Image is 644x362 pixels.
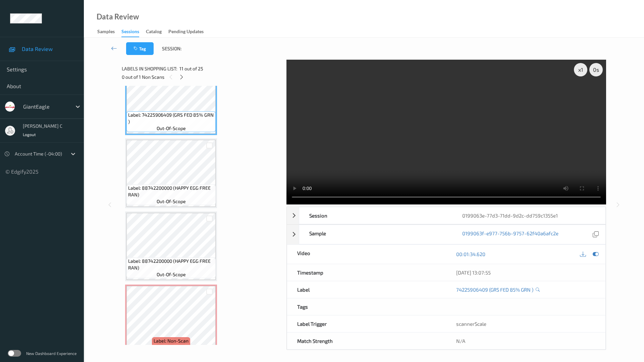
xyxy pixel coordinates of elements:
span: Label: 74225906409 (GRS FED 85% GRN ) [128,112,214,125]
div: Data Review [97,13,139,20]
div: 0 out of 1 Non Scans [122,73,282,81]
span: 11 out of 25 [179,65,203,72]
div: Session0199063e-77d3-71dd-9d2c-dd759c1355e1 [287,207,606,224]
div: N/A [446,333,605,349]
div: Sessions [121,28,139,37]
div: x 1 [574,63,587,76]
span: out-of-scope [157,271,186,278]
div: 0 s [589,63,603,76]
span: Session: [162,45,181,52]
span: out-of-scope [157,198,186,205]
div: Session [299,207,452,224]
div: Tags [287,298,446,315]
div: Match Strength [287,333,446,349]
div: Label Trigger [287,315,446,332]
a: 00:01:34.620 [456,251,485,257]
a: 0199063f-e977-756b-9757-62f40a6afc2e [462,230,558,239]
div: Sample0199063f-e977-756b-9757-62f40a6afc2e [287,225,606,244]
a: 74225906409 (GRS FED 85% GRN ) [456,286,533,293]
span: out-of-scope [157,125,186,132]
div: Video [287,245,446,264]
div: Timestamp [287,264,446,281]
button: Tag [126,42,154,55]
span: Label: 88742200000 (HAPPY EGG FREE RAN) [128,185,214,198]
span: Label: Non-Scan [154,338,189,344]
span: Label: 88742200000 (HAPPY EGG FREE RAN) [128,258,214,271]
div: Pending Updates [168,28,204,37]
div: Label [287,281,446,298]
span: Labels in shopping list: [122,65,177,72]
a: Pending Updates [168,27,210,37]
div: 0199063e-77d3-71dd-9d2c-dd759c1355e1 [452,207,605,224]
div: Samples [97,28,115,37]
div: Sample [299,225,452,244]
div: Catalog [146,28,162,37]
a: Sessions [121,27,146,37]
a: Samples [97,27,121,37]
span: non-scan [161,344,182,351]
div: scannerScale [446,315,605,332]
a: Catalog [146,27,168,37]
div: [DATE] 13:07:55 [456,269,595,276]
